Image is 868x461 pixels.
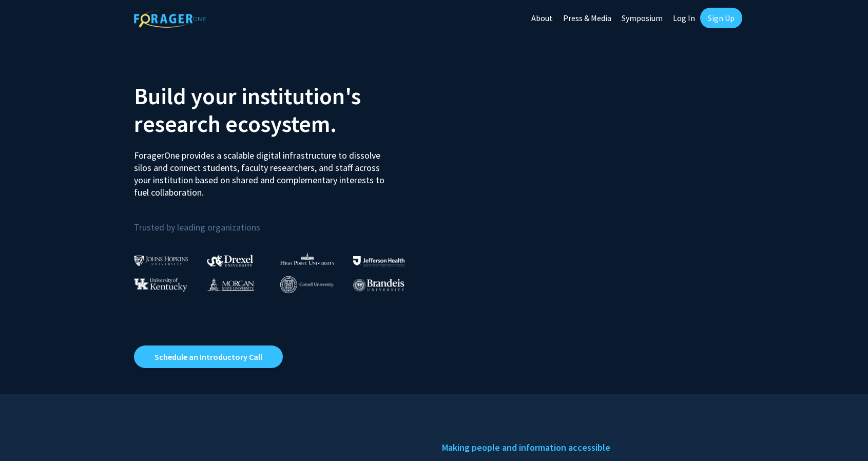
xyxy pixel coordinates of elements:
img: Cornell University [280,276,334,293]
img: ForagerOne Logo [134,10,206,28]
a: Opens in a new tab [134,345,283,368]
h2: Build your institution's research ecosystem. [134,82,427,138]
img: Brandeis University [353,279,404,292]
a: Sign Up [700,8,742,28]
img: University of Kentucky [134,278,187,292]
img: High Point University [280,253,335,265]
p: ForagerOne provides a scalable digital infrastructure to dissolve silos and connect students, fac... [134,142,392,199]
p: Trusted by leading organizations [134,207,427,235]
img: Thomas Jefferson University [353,256,404,266]
img: Morgan State University [207,278,254,291]
img: Drexel University [207,255,253,266]
img: Johns Hopkins University [134,255,188,266]
h5: Making people and information accessible [442,440,735,455]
